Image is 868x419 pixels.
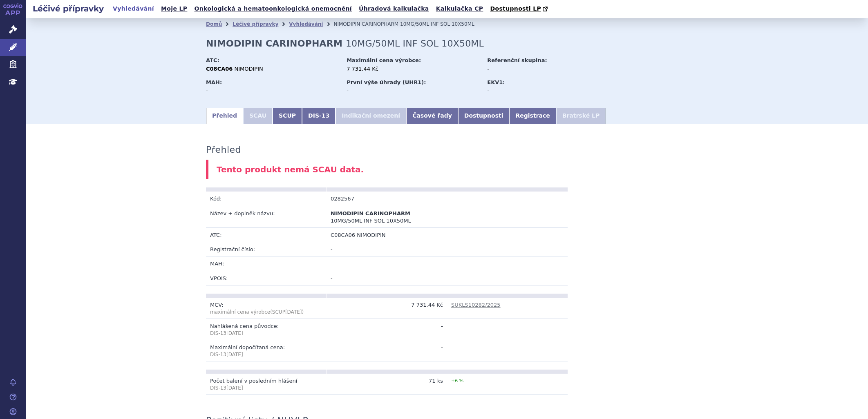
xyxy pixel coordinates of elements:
h2: Léčivé přípravky [26,3,110,14]
span: NIMODIPIN [357,232,385,238]
a: Moje LP [159,3,190,14]
a: Dostupnosti LP [488,3,552,15]
strong: MAH: [206,79,222,85]
strong: EKV1: [487,79,505,85]
td: Počet balení v posledním hlášení [206,374,327,395]
td: MAH: [206,256,327,271]
h3: Přehled [206,145,241,155]
span: NIMODIPIN [234,66,263,72]
div: - [487,87,579,94]
span: 10MG/50ML INF SOL 10X50ML [331,218,411,224]
td: - [327,319,447,340]
td: ATC: [206,228,327,242]
td: - [327,271,568,285]
strong: ATC: [206,57,219,63]
span: C08CA06 [331,232,355,238]
span: (SCUP ) [270,309,304,315]
span: 10MG/50ML INF SOL 10X50ML [346,38,484,49]
div: - [487,65,579,73]
a: Kalkulačka CP [434,3,486,14]
a: DIS-13 [302,108,336,124]
span: NIMODIPIN CARINOPHARM [333,21,398,27]
span: [DATE] [226,385,243,391]
a: Domů [206,21,222,27]
td: - [327,340,447,361]
span: NIMODIPIN CARINOPHARM [331,210,410,216]
td: 71 ks [327,374,447,395]
a: SUKLS10282/2025 [451,302,501,308]
span: +6 % [451,378,463,383]
a: Časové řady [406,108,458,124]
td: - [327,242,568,256]
a: SCUP [273,108,302,124]
span: [DATE] [226,330,243,336]
strong: Maximální cena výrobce: [347,57,421,63]
a: Onkologická a hematoonkologická onemocnění [192,3,354,14]
td: 7 731,44 Kč [327,298,447,319]
a: Vyhledávání [289,21,323,27]
td: MCV: [206,298,327,319]
td: VPOIS: [206,271,327,285]
a: Registrace [509,108,556,124]
td: Název + doplněk názvu: [206,206,327,227]
td: 0282567 [327,192,447,206]
p: DIS-13 [210,351,322,358]
strong: Referenční skupina: [487,57,547,63]
div: Tento produkt nemá SCAU data. [206,160,688,180]
span: Dostupnosti LP [490,5,541,12]
span: [DATE] [226,352,243,357]
strong: C08CA06 [206,66,233,72]
span: maximální cena výrobce [210,309,304,315]
a: Vyhledávání [110,3,157,14]
a: Přehled [206,108,243,124]
p: DIS-13 [210,385,322,392]
div: - [206,87,339,94]
td: Nahlášená cena původce: [206,319,327,340]
a: Léčivé přípravky [233,21,278,27]
div: 7 731,44 Kč [347,65,479,73]
a: Dostupnosti [458,108,510,124]
td: Kód: [206,192,327,206]
td: Registrační číslo: [206,242,327,256]
p: DIS-13 [210,330,322,337]
a: Úhradová kalkulačka [356,3,432,14]
div: - [347,87,479,94]
td: - [327,256,568,271]
td: Maximální dopočítaná cena: [206,340,327,361]
strong: NIMODIPIN CARINOPHARM [206,38,342,49]
span: [DATE] [285,309,302,315]
strong: První výše úhrady (UHR1): [347,79,426,85]
span: 10MG/50ML INF SOL 10X50ML [400,21,474,27]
